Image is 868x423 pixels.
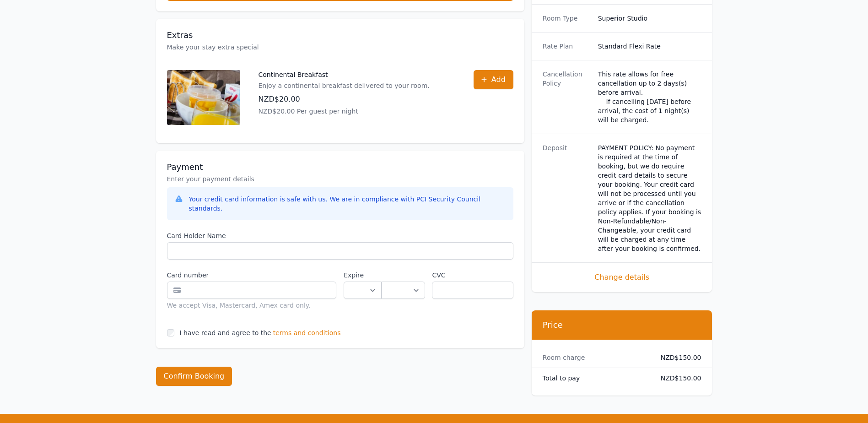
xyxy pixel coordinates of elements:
div: This rate allows for free cancellation up to 2 days(s) before arrival. If cancelling [DATE] befor... [598,70,701,125]
dt: Total to pay [543,374,646,383]
dt: Room Type [543,14,591,23]
h3: Extras [167,30,513,41]
dt: Rate Plan [543,42,591,51]
img: Continental Breakfast [167,70,240,125]
button: Add [474,70,513,89]
label: Expire [344,271,382,280]
p: Make your stay extra special [167,43,513,52]
span: Add [491,74,506,85]
dt: Cancellation Policy [543,70,591,125]
label: . [382,271,425,280]
p: Enjoy a continental breakfast delivered to your room. [259,81,430,90]
dd: Standard Flexi Rate [598,42,701,51]
p: Enter your payment details [167,174,513,184]
label: CVC [432,271,513,280]
p: Continental Breakfast [259,70,430,79]
span: Change details [543,272,701,283]
dd: Superior Studio [598,14,701,23]
dt: Room charge [543,353,646,362]
dt: Deposit [543,143,591,253]
label: Card number [167,271,337,280]
div: Your credit card information is safe with us. We are in compliance with PCI Security Council stan... [189,195,506,213]
dd: PAYMENT POLICY: No payment is required at the time of booking, but we do require credit card deta... [598,143,701,253]
div: We accept Visa, Mastercard, Amex card only. [167,301,337,310]
span: terms and conditions [273,328,341,337]
button: Confirm Booking [156,367,232,386]
h3: Price [543,320,701,331]
dd: NZD$150.00 [653,374,701,383]
h3: Payment [167,162,513,173]
p: NZD$20.00 [259,94,430,105]
p: NZD$20.00 Per guest per night [259,107,430,116]
label: Card Holder Name [167,231,513,240]
label: I have read and agree to the [180,329,271,336]
dd: NZD$150.00 [653,353,701,362]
